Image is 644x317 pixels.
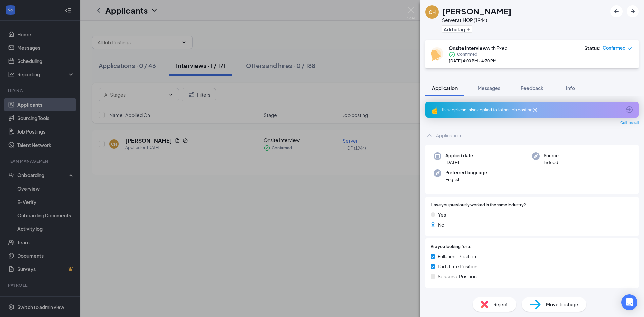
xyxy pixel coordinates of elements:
span: English [445,176,487,183]
div: Server at IHOP (1944) [442,17,512,23]
div: Application [436,132,461,139]
span: Move to stage [546,301,578,308]
span: Collapse all [620,120,639,126]
h1: [PERSON_NAME] [442,5,512,17]
span: [DATE] [445,159,473,166]
span: Confirmed [603,45,626,51]
span: Messages [478,85,500,91]
div: with Exec [449,45,507,51]
span: Confirmed [457,51,477,58]
div: This applicant also applied to 1 other job posting(s) [441,107,621,113]
svg: ArrowCircle [625,106,633,114]
span: Applied date [445,152,473,159]
svg: Plus [466,27,470,31]
div: Open Intercom Messenger [621,294,637,310]
span: Part-time Position [438,263,477,270]
button: PlusAdd a tag [442,25,472,33]
svg: ArrowLeftNew [612,7,621,15]
button: ArrowRight [627,5,639,17]
svg: ChevronUp [425,131,433,139]
span: No [438,221,444,228]
span: down [627,46,632,51]
div: Status : [584,45,601,51]
span: Preferred language [445,169,487,176]
span: Info [566,85,575,91]
span: Yes [438,211,446,218]
svg: CheckmarkCircle [449,51,455,58]
div: [DATE] 4:00 PM - 4:30 PM [449,58,507,64]
span: Have you previously worked in the same industry? [431,202,526,208]
b: Onsite Interview [449,45,487,51]
span: Reject [493,301,508,308]
span: Source [544,152,559,159]
span: Seasonal Position [438,273,477,280]
div: CH [429,9,436,15]
span: Are you looking for a: [431,244,471,250]
span: Application [432,85,458,91]
span: Feedback [521,85,543,91]
svg: ArrowRight [629,7,637,15]
span: Full-time Position [438,253,476,260]
span: Indeed [544,159,559,166]
button: ArrowLeftNew [610,5,623,17]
